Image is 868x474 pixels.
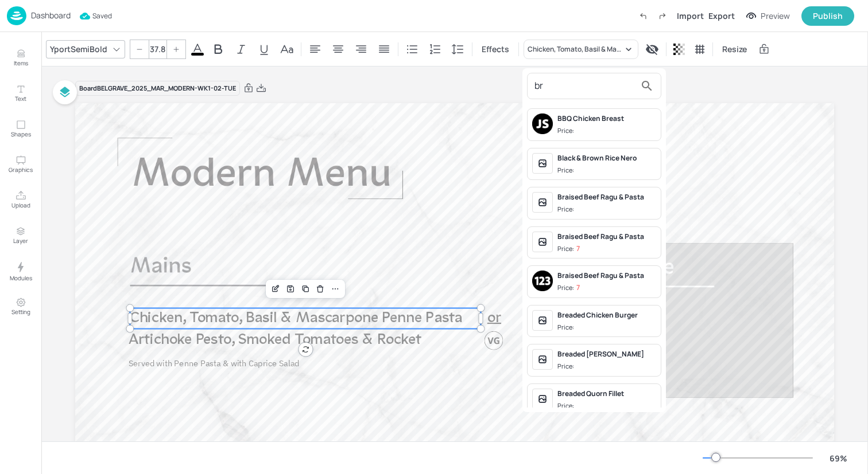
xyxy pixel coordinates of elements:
input: Search Item [534,77,635,95]
div: Price: [557,126,576,136]
p: 7 [576,245,580,253]
div: Price: [557,362,576,371]
div: Breaded [PERSON_NAME] [557,349,656,359]
div: Price: [557,283,580,293]
div: Price: [557,244,580,254]
img: 2025-03-20-1742475385715ha4itbqmj37.png [532,271,553,291]
div: Braised Beef Ragu & Pasta [557,232,656,242]
div: Black & Brown Rice Nero [557,153,656,163]
div: Price: [557,401,576,411]
div: Braised Beef Ragu & Pasta [557,271,656,281]
button: search [635,75,658,97]
div: Breaded Chicken Burger [557,310,656,320]
div: BBQ Chicken Breast [557,113,656,124]
div: Price: [557,323,576,332]
div: Price: [557,205,576,214]
img: 2025-03-20-174247535888365aehq3fisi.png [532,113,553,134]
div: Breaded Quorn Fillet [557,389,656,399]
div: Braised Beef Ragu & Pasta [557,192,656,202]
p: 7 [576,284,580,292]
div: Price: [557,166,576,175]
